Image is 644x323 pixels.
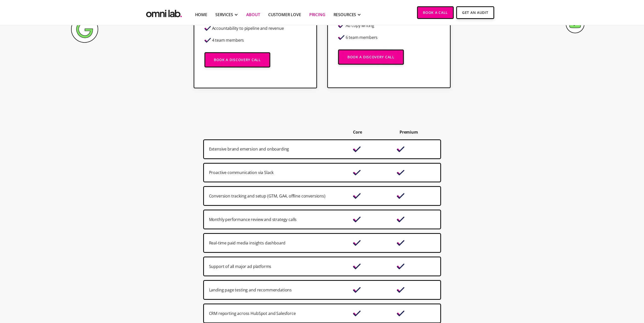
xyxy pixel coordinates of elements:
[212,38,244,42] div: 4 team members
[204,52,270,67] a: Book a Discovery Call
[456,6,494,19] a: Get An Audit
[209,169,348,176] div: Proactive communication via Slack
[338,49,404,65] a: Book a Discovery Call
[195,12,207,18] a: Home
[212,26,284,31] div: Accountability to pipeline and revenue
[400,129,441,136] div: Premium
[209,310,348,317] div: CRM reporting across HubSpot and Salesforce
[553,264,644,323] iframe: Chat Widget
[209,216,348,223] div: Monthly performance review and strategy calls
[417,6,454,19] a: Book a Call
[209,146,348,153] div: Extensive brand emersion and onboarding
[209,193,348,200] div: Conversion tracking and setup (GTM, GA4, offline conversions)
[215,12,233,18] div: SERVICES
[246,12,260,18] a: About
[309,12,325,18] a: Pricing
[268,12,301,18] a: Customer Love
[346,23,375,28] div: Ad copy writing
[209,263,348,270] div: Support of all major ad platforms
[209,287,348,293] div: Landing page testing and recommendations
[353,129,394,136] div: Core
[209,240,348,246] div: Real-time paid media insights dashboard
[145,6,183,19] a: home
[145,6,183,19] img: Omni Lab: B2B SaaS Demand Generation Agency
[346,35,378,40] div: 6 team members
[334,12,356,18] div: RESOURCES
